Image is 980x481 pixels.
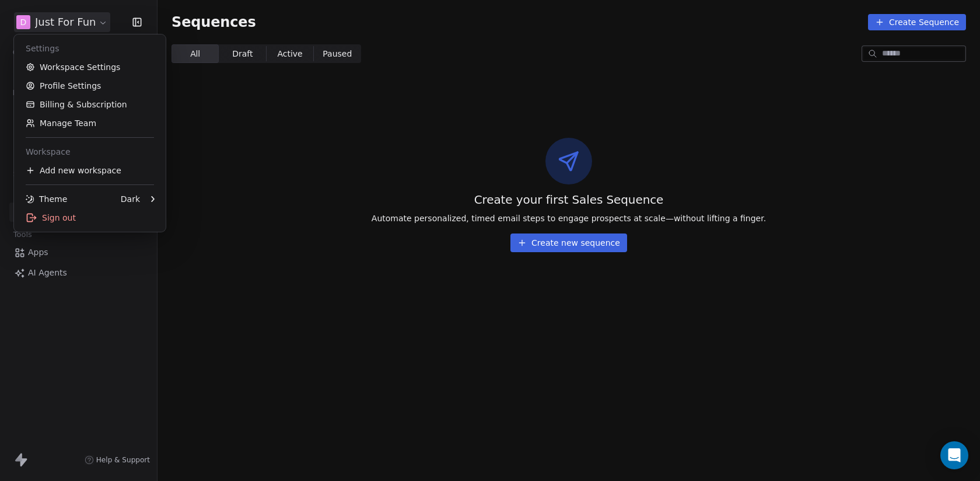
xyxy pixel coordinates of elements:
div: Add new workspace [19,161,161,180]
div: Theme [26,193,67,205]
div: Sign out [19,208,161,227]
a: Profile Settings [19,76,161,95]
div: Workspace [19,142,161,161]
a: Billing & Subscription [19,95,161,114]
div: Dark [121,193,140,205]
div: Settings [19,39,161,58]
a: Manage Team [19,114,161,133]
a: Workspace Settings [19,58,161,76]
